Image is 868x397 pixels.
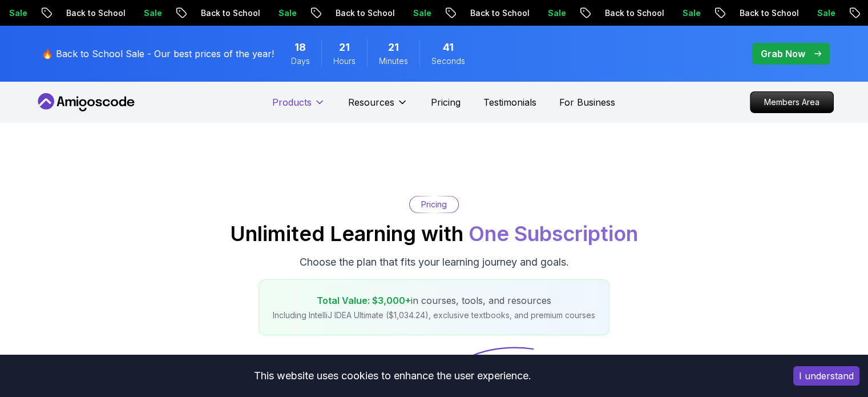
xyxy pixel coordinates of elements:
span: 21 Minutes [388,39,399,55]
a: Testimonials [483,95,536,109]
span: One Subscription [469,221,638,246]
p: Products [272,95,312,109]
p: Sale [128,7,165,19]
p: Back to School [320,7,398,19]
p: Back to School [455,7,532,19]
p: Back to School [185,7,263,19]
p: Back to School [724,7,802,19]
span: Days [291,55,310,67]
p: Sale [263,7,300,19]
span: Total Value: $3,000+ [317,295,411,306]
span: 21 Hours [339,39,350,55]
span: 18 Days [294,39,306,55]
div: This website uses cookies to enhance the user experience. [9,363,776,388]
span: 41 Seconds [443,39,454,55]
a: Pricing [431,95,461,109]
p: Back to School [51,7,128,19]
p: Back to School [590,7,667,19]
p: Sale [532,7,569,19]
button: Resources [348,95,408,118]
p: Pricing [421,199,447,210]
p: Resources [348,95,394,109]
p: Sale [398,7,434,19]
span: Minutes [379,55,408,67]
h2: Unlimited Learning with [230,222,638,245]
a: For Business [559,95,615,109]
p: Sale [802,7,838,19]
span: Hours [333,55,356,67]
button: Accept cookies [793,366,859,386]
p: Choose the plan that fits your learning journey and goals. [300,254,569,270]
p: Sale [667,7,704,19]
button: Products [272,95,325,118]
span: Seconds [431,55,465,67]
p: Members Area [750,92,833,113]
p: Including IntelliJ IDEA Ultimate ($1,034.24), exclusive textbooks, and premium courses [273,310,595,321]
p: in courses, tools, and resources [273,294,595,307]
p: Grab Now [761,47,805,61]
p: 🔥 Back to School Sale - Our best prices of the year! [42,47,274,61]
a: Members Area [750,91,834,113]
